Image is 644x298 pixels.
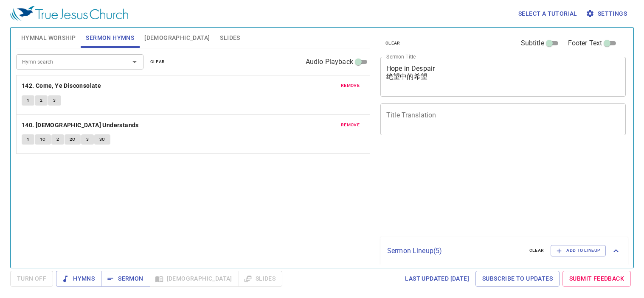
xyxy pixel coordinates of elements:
[10,6,128,21] img: True Jesus Church
[220,33,240,43] span: Slides
[145,57,170,67] button: clear
[515,6,581,22] button: Select a tutorial
[144,33,210,43] span: [DEMOGRAPHIC_DATA]
[387,246,523,256] p: Sermon Lineup ( 5 )
[22,120,140,131] button: 140. [DEMOGRAPHIC_DATA] Understands
[27,136,29,143] span: 1
[99,136,105,143] span: 3C
[108,273,143,284] span: Sermon
[22,81,103,91] button: 142. Come, Ye Disconsolate
[518,8,577,19] span: Select a tutorial
[21,33,76,43] span: Hymnal Worship
[405,273,469,284] span: Last updated [DATE]
[336,81,365,91] button: remove
[27,97,29,104] span: 1
[22,81,101,91] b: 142. Come, Ye Disconsolate
[341,121,360,129] span: remove
[40,136,46,143] span: 1C
[48,95,61,106] button: 3
[521,38,544,48] span: Subtitle
[584,6,630,22] button: Settings
[56,271,101,287] button: Hymns
[65,134,81,145] button: 2C
[341,82,360,89] span: remove
[475,271,560,287] a: Subscribe to Updates
[336,120,365,130] button: remove
[562,271,631,287] a: Submit Feedback
[86,136,89,143] span: 3
[81,134,94,145] button: 3
[306,57,353,67] span: Audio Playback
[101,271,150,287] button: Sermon
[556,247,600,254] span: Add to Lineup
[22,134,34,145] button: 1
[551,245,606,256] button: Add to Lineup
[70,136,76,143] span: 2C
[86,33,134,43] span: Sermon Hymns
[129,56,141,68] button: Open
[380,38,405,48] button: clear
[569,273,624,284] span: Submit Feedback
[568,38,602,48] span: Footer Text
[51,134,64,145] button: 2
[588,8,627,19] span: Settings
[22,95,34,106] button: 1
[402,271,472,287] a: Last updated [DATE]
[385,39,400,47] span: clear
[22,120,139,131] b: 140. [DEMOGRAPHIC_DATA] Understands
[53,97,56,104] span: 3
[150,58,165,66] span: clear
[35,95,48,106] button: 2
[524,245,549,256] button: clear
[40,97,42,104] span: 2
[377,144,578,234] iframe: from-child
[386,64,620,89] textarea: Hope in Despair 绝望中的希望
[63,273,95,284] span: Hymns
[529,247,544,254] span: clear
[482,273,553,284] span: Subscribe to Updates
[380,237,628,265] div: Sermon Lineup(5)clearAdd to Lineup
[35,134,51,145] button: 1C
[56,136,59,143] span: 2
[94,134,110,145] button: 3C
